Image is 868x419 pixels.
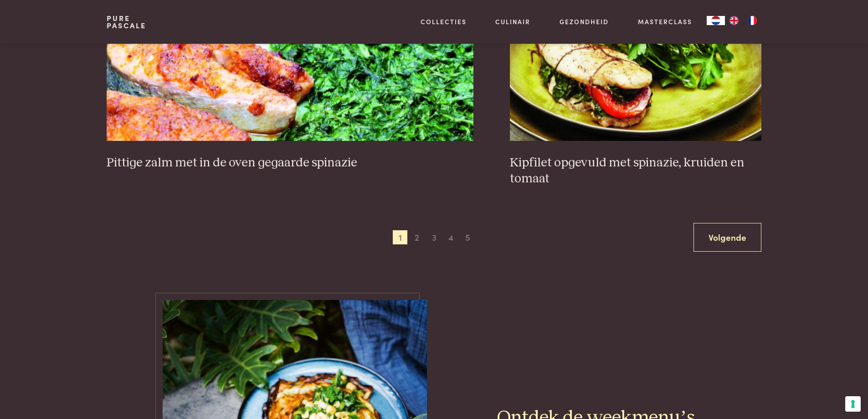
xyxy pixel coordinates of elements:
a: Culinair [495,17,530,26]
ul: Language list [725,16,761,25]
a: Volgende [693,223,761,252]
span: 4 [444,230,458,245]
a: Masterclass [638,17,692,26]
a: FR [743,16,761,25]
span: 1 [393,230,407,245]
a: Gezondheid [560,17,609,26]
span: 3 [427,230,442,245]
a: NL [707,16,725,25]
h3: Pittige zalm met in de oven gegaarde spinazie [107,155,473,171]
span: 5 [461,230,475,245]
h3: Kipfilet opgevuld met spinazie, kruiden en tomaat [510,155,761,186]
a: EN [725,16,743,25]
a: Collecties [421,17,467,26]
span: 2 [410,230,424,245]
div: Language [707,16,725,25]
a: PurePascale [107,15,146,29]
aside: Language selected: Nederlands [707,16,761,25]
button: Uw voorkeuren voor toestemming voor trackingtechnologieën [845,396,861,412]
